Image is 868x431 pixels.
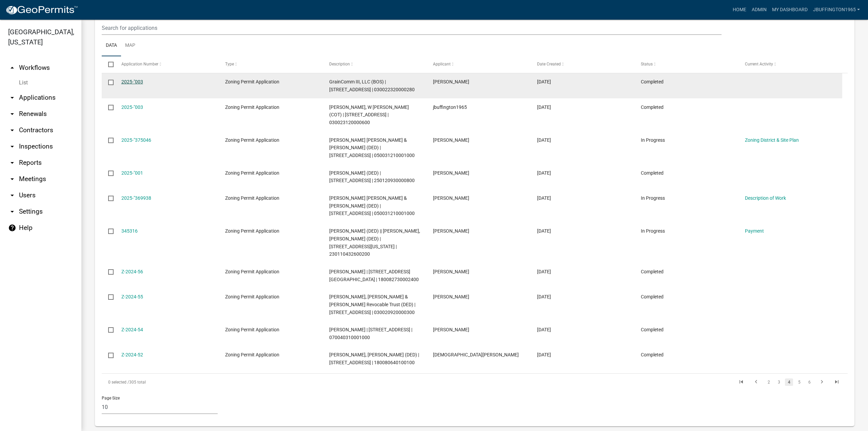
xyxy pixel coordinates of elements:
span: Completed [641,79,664,84]
span: 0 selected / [108,380,129,385]
span: Sidney Boecker [433,170,469,176]
datatable-header-cell: Current Activity [738,56,842,73]
span: Description [329,62,350,66]
span: Application Number [121,62,158,66]
a: Zoning District & Site Plan [745,137,799,143]
a: 2025-"369938 [121,195,151,201]
a: 2025-"003 [121,79,143,84]
span: Chacon, Jorge Antonio & Alexandra (DED) | 1136 RACINE AVE | 050031210001000 [329,137,415,158]
span: Date Created [537,62,561,66]
i: arrow_drop_down [8,94,16,102]
li: page 6 [804,376,814,388]
a: Z-2024-56 [121,269,143,274]
span: Type [225,62,234,66]
span: Wintermeyer, W Edward (COT) | 1547 HICKORY AVE | 030023120000600 [329,104,409,125]
a: 2025-"001 [121,170,143,176]
datatable-header-cell: Application Number [115,56,219,73]
span: Status [641,62,653,66]
i: arrow_drop_down [8,175,16,183]
span: Zoning Permit Application [225,228,279,234]
span: Christian Morey [433,352,519,357]
a: Z-2024-52 [121,352,143,357]
a: Description of Work [745,195,786,201]
span: 02/26/2025 [537,79,551,84]
span: Boecker, Sidney J (DED) | 2446 290TH ST | 250120930000800 [329,170,415,183]
span: Jorge Antonio Chacon [433,195,469,201]
span: Completed [641,269,664,274]
i: arrow_drop_down [8,142,16,151]
span: Zoning Permit Application [225,327,279,332]
span: Klopfenstein, Gerry K & Lois D Revocable Trust (DED) | 1855 State Highway 78 | 030020920000300 [329,294,415,315]
a: go to first page [735,378,748,386]
span: GrainComm III, LLC (BOS) | 2072 HWY 78 | 030022320000280 [329,79,415,92]
span: Chacon, Jorge Antonio & Alexandra (DED) | 1136 Racine Avenue | 050031210001000 [329,195,415,216]
datatable-header-cell: Status [634,56,738,73]
i: arrow_drop_down [8,159,16,167]
span: 10/04/2024 [537,352,551,357]
span: Zoning Permit Application [225,79,279,84]
span: Zoning Permit Application [225,170,279,176]
a: 5 [795,378,803,386]
a: Z-2024-55 [121,294,143,299]
datatable-header-cell: Select [102,56,115,73]
span: David [433,228,469,234]
span: Zoning Permit Application [225,137,279,143]
span: Watson, David A (DED) || Smith-Riley, Justis Juliea (DED) | 2853 Iowa avenue | 230110432600200 [329,228,420,257]
span: 12/08/2024 [537,228,551,234]
div: 305 total [102,374,397,391]
span: Jeremy Klopfenstein | 1349 Merrimac Ave | 070040310001000 [329,327,412,340]
a: Payment [745,228,764,234]
span: Zoning Permit Application [225,352,279,357]
datatable-header-cell: Type [219,56,323,73]
span: Alexandra Chacon [433,137,469,143]
i: arrow_drop_up [8,64,16,72]
span: 12/05/2024 [537,269,551,274]
span: jbuffington1965 [433,104,467,110]
li: page 5 [794,376,804,388]
a: go to last page [830,378,843,386]
i: arrow_drop_down [8,110,16,118]
span: Completed [641,170,664,176]
span: Zoning Permit Application [225,195,279,201]
i: arrow_drop_down [8,208,16,216]
a: 2025-"003 [121,104,143,110]
span: Robert KINNEY [433,269,469,274]
li: page 3 [774,376,784,388]
i: arrow_drop_down [8,191,16,199]
datatable-header-cell: Date Created [530,56,634,73]
a: 6 [805,378,813,386]
li: page 2 [764,376,774,388]
i: help [8,224,16,232]
a: go to previous page [750,378,763,386]
a: 2 [765,378,773,386]
span: Jeremy Ray Klopfenstein [433,327,469,332]
span: rob kinney | 264 st Street dead end | 180082730002400 [329,269,419,282]
span: Neil C Reichenbach [433,294,469,299]
a: Map [121,35,139,57]
a: 2025-"375046 [121,137,151,143]
span: 01/29/2025 [537,195,551,201]
span: Completed [641,327,664,332]
a: Data [102,35,121,57]
span: 10/11/2024 [537,327,551,332]
span: Completed [641,294,664,299]
span: In Progress [641,228,665,234]
span: Applicant [433,62,451,66]
span: In Progress [641,195,665,201]
a: My Dashboard [769,3,810,16]
input: Search for applications [102,21,722,35]
a: jbuffington1965 [810,3,863,16]
span: Zoning Permit Application [225,269,279,274]
li: page 4 [784,376,794,388]
span: In Progress [641,137,665,143]
span: Completed [641,104,664,110]
span: Completed [641,352,664,357]
span: 02/18/2025 [537,104,551,110]
datatable-header-cell: Description [322,56,427,73]
span: 01/31/2025 [537,170,551,176]
span: Kelly Zacrep [433,79,469,84]
span: Ridinger, Judy Lee (DED) | 1653 OLD HWY 34 | 180080640100100 [329,352,419,365]
i: arrow_drop_down [8,126,16,134]
a: go to next page [815,378,828,386]
datatable-header-cell: Applicant [427,56,531,73]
